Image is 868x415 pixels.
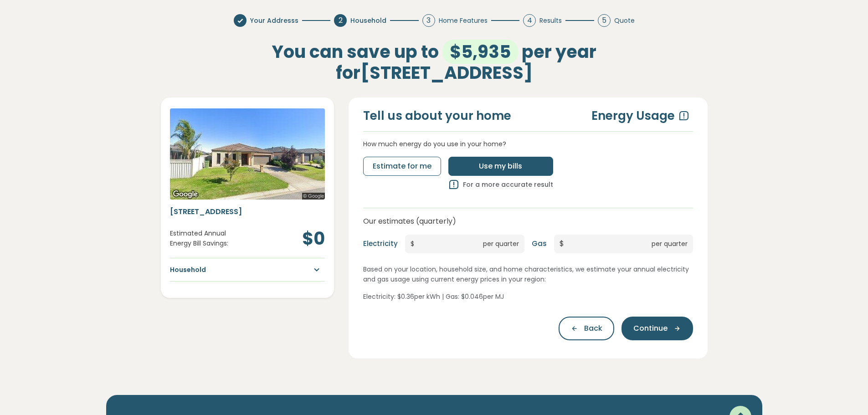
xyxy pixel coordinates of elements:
h5: Household [170,266,206,275]
span: Results [539,16,562,26]
span: Estimate for me [373,161,431,172]
div: 3 [422,14,435,27]
span: Household [350,16,386,26]
span: Your Addresss [250,16,298,26]
span: $ [554,235,564,253]
h6: [STREET_ADDRESS] [170,207,325,217]
label: Electricity [363,239,398,249]
span: per quarter [652,235,693,253]
img: Address [170,108,325,200]
div: 2 [334,14,347,27]
button: Back [559,317,614,340]
p: Estimated Annual Energy Bill Savings: [170,228,231,249]
label: Gas [532,239,547,249]
span: Back [584,323,602,334]
span: $ [405,235,414,253]
button: Continue [621,317,693,340]
span: Home Features [439,16,488,26]
p: Our estimates (quarterly) [363,215,693,227]
span: Quote [614,16,635,26]
span: Continue [633,323,668,334]
p: For a more accurate result [463,179,553,190]
span: $5,935 [442,40,518,64]
span: per quarter [483,235,524,253]
button: Estimate for me [363,157,441,176]
h4: Energy Usage [588,108,678,124]
div: 4 [523,14,536,27]
button: Use my bills [448,157,553,176]
p: Electricity: $ 0.36 per kWh | Gas: $ 0.046 per MJ [363,292,693,302]
p: Based on your location, household size, and home characteristics, we estimate your annual electri... [363,264,693,285]
p: How much energy do you use in your home? [363,139,693,149]
span: Use my bills [479,161,522,172]
h2: You can save up to per year for [STREET_ADDRESS] [234,41,635,83]
h4: Tell us about your home [363,108,511,124]
h2: $0 [253,228,325,249]
div: 5 [598,14,611,27]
